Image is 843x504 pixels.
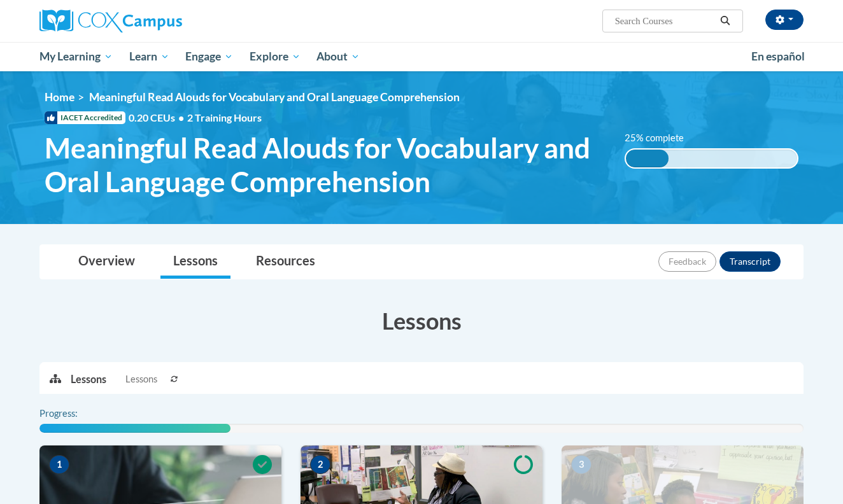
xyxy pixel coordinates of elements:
[178,111,184,123] span: •
[39,49,113,64] span: My Learning
[31,42,121,71] a: My Learning
[316,49,360,64] span: About
[716,13,735,29] button: Search
[719,251,781,272] button: Transcript
[45,111,125,124] span: IACET Accredited
[89,90,460,104] span: Meaningful Read Alouds for Vocabulary and Oral Language Comprehension
[129,49,169,64] span: Learn
[187,111,262,123] span: 2 Training Hours
[614,13,716,29] input: Search Courses
[177,42,241,71] a: Engage
[129,111,187,125] span: 0.20 CEUs
[39,10,281,32] a: Cox Campus
[121,42,178,71] a: Learn
[743,43,813,70] a: En español
[125,372,157,386] span: Lessons
[39,305,804,337] h3: Lessons
[39,407,113,421] label: Progress:
[45,131,606,199] span: Meaningful Read Alouds for Vocabulary and Oral Language Comprehension
[751,50,805,63] span: En español
[571,455,592,474] span: 3
[66,245,148,279] a: Overview
[39,10,182,32] img: Cox Campus
[45,90,74,104] a: Home
[625,131,698,145] label: 25% complete
[765,10,804,30] button: Account Settings
[658,251,716,272] button: Feedback
[241,42,309,71] a: Explore
[250,49,301,64] span: Explore
[310,455,330,474] span: 2
[160,245,230,279] a: Lessons
[20,42,823,71] div: Main menu
[185,49,233,64] span: Engage
[243,245,328,279] a: Resources
[626,150,669,167] div: 25% complete
[71,372,106,386] p: Lessons
[309,42,369,71] a: About
[49,455,69,474] span: 1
